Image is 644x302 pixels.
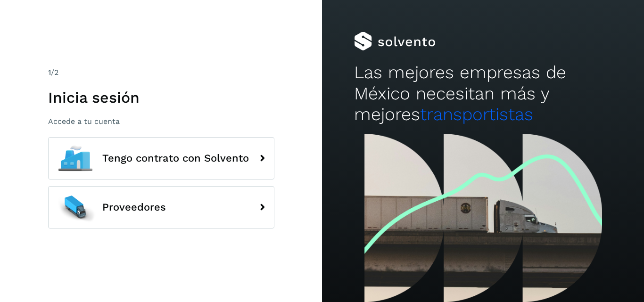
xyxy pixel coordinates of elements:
[48,68,51,77] span: 1
[48,67,274,78] div: /2
[102,202,166,213] span: Proveedores
[48,137,274,180] button: Tengo contrato con Solvento
[48,117,274,126] p: Accede a tu cuenta
[102,153,249,164] span: Tengo contrato con Solvento
[420,104,533,124] span: transportistas
[354,62,611,125] h2: Las mejores empresas de México necesitan más y mejores
[48,89,274,106] h1: Inicia sesión
[48,186,274,229] button: Proveedores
